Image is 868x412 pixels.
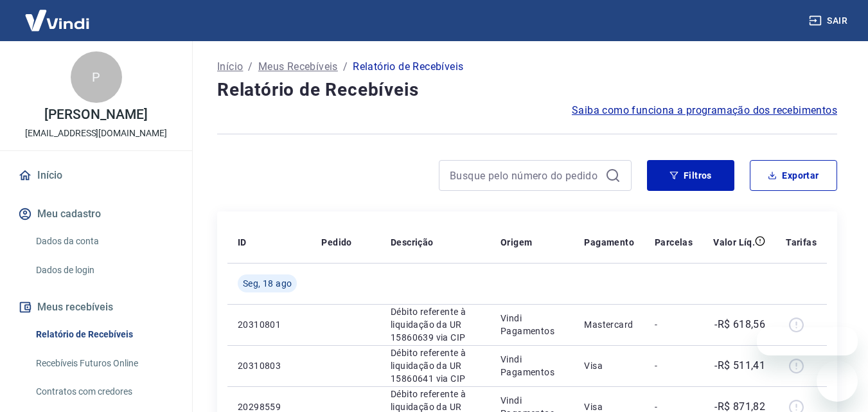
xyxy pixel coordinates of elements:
button: Meus recebíveis [15,293,177,321]
p: / [343,59,348,75]
p: - [655,359,693,372]
a: Relatório de Recebíveis [31,321,177,348]
a: Início [15,161,177,190]
a: Saiba como funciona a programação dos recebimentos [572,103,837,118]
p: -R$ 511,41 [714,358,765,373]
button: Exportar [750,160,837,191]
a: Contratos com credores [31,379,177,405]
p: Visa [584,359,634,372]
p: / [248,59,252,75]
img: Vindi [15,1,99,40]
a: Dados de login [31,257,177,283]
p: -R$ 618,56 [714,317,765,332]
p: Valor Líq. [713,236,755,249]
span: Seg, 18 ago [243,277,292,290]
p: Mastercard [584,318,634,331]
p: Pagamento [584,236,634,249]
button: Filtros [647,160,734,191]
p: Vindi Pagamentos [500,312,563,337]
p: Relatório de Recebíveis [353,59,463,75]
iframe: Mensagem da empresa [757,327,858,355]
button: Meu cadastro [15,200,177,228]
p: Origem [500,236,532,249]
p: Parcelas [655,236,693,249]
p: Tarifas [786,236,817,249]
iframe: Botão para abrir a janela de mensagens [817,361,858,402]
p: 20310801 [238,318,301,331]
p: Pedido [321,236,351,249]
a: Meus Recebíveis [258,59,338,75]
button: Sair [806,9,853,33]
p: - [655,318,693,331]
p: Descrição [391,236,434,249]
a: Recebíveis Futuros Online [31,350,177,377]
div: P [71,51,122,103]
p: Débito referente à liquidação da UR 15860641 via CIP [391,346,480,385]
h4: Relatório de Recebíveis [217,77,837,103]
p: [PERSON_NAME] [44,108,147,121]
p: Vindi Pagamentos [500,353,563,379]
p: Débito referente à liquidação da UR 15860639 via CIP [391,305,480,344]
a: Dados da conta [31,228,177,255]
input: Busque pelo número do pedido [450,166,600,185]
a: Início [217,59,243,75]
p: ID [238,236,247,249]
p: 20310803 [238,359,301,372]
p: [EMAIL_ADDRESS][DOMAIN_NAME] [25,127,167,140]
